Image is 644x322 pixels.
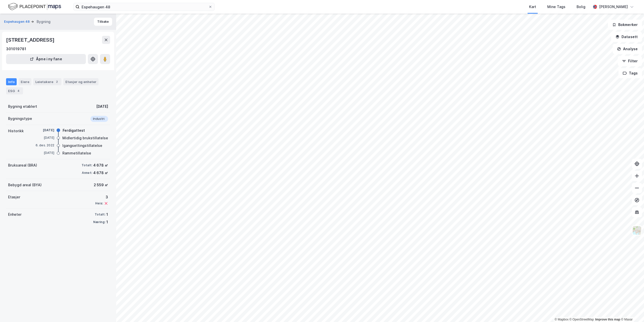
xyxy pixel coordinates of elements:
div: 3 [95,194,108,200]
div: 4 678 ㎡ [93,170,108,176]
div: Bruksareal (BRA) [8,162,37,168]
div: Heis: [95,201,103,205]
div: 4 [16,88,21,93]
div: Igangsettingstillatelse [62,143,102,149]
iframe: Chat Widget [619,298,644,322]
div: Rammetillatelse [62,150,91,156]
button: Tilbake [94,18,112,26]
img: logo.f888ab2527a4732fd821a326f86c7f29.svg [8,2,61,11]
div: 2 559 ㎡ [94,182,108,188]
div: Bebygd areal (BYA) [8,182,42,188]
div: Historikk [8,128,24,134]
div: Mine Tags [547,4,565,10]
div: Totalt: [95,212,105,217]
button: Bokmerker [608,20,642,30]
div: Totalt: [82,163,92,167]
div: [DATE] [34,136,54,140]
a: OpenStreetMap [569,318,594,321]
button: Tags [618,68,642,78]
div: Info [6,78,17,85]
div: 4 678 ㎡ [93,162,108,168]
button: Filter [618,56,642,66]
div: [STREET_ADDRESS] [6,36,56,44]
div: Eiere [19,78,31,85]
input: Søk på adresse, matrikkel, gårdeiere, leietakere eller personer [80,3,208,11]
div: [PERSON_NAME] [599,4,628,10]
div: 6. des. 2022 [34,143,54,148]
div: Etasjer og enheter [65,79,96,84]
div: Bygning [37,19,51,25]
div: [DATE] [34,128,54,132]
div: Ferdigattest [63,127,85,133]
div: Kart [529,4,536,10]
div: Næring: [93,220,105,224]
div: 1 [106,219,108,225]
button: Datasett [611,32,642,42]
div: Midlertidig brukstillatelse [62,135,108,141]
button: Analyse [613,44,642,54]
div: Bygningstype [8,116,32,122]
a: Improve this map [595,318,620,321]
div: Annet: [82,171,92,175]
div: Bolig [577,4,585,10]
div: 2 [54,79,59,84]
div: ESG [6,87,23,94]
div: [DATE] [96,103,108,110]
a: Mapbox [555,318,568,321]
div: 301019781 [6,46,26,52]
div: Enheter [8,211,21,218]
button: Åpne i ny fane [6,54,86,64]
img: Z [632,226,642,235]
div: Leietakere [33,78,61,85]
div: Etasjer [8,194,20,200]
button: Espehaugen 48 [4,19,31,24]
div: [DATE] [34,151,54,155]
div: Bygning etablert [8,103,37,110]
div: 1 [106,211,108,218]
